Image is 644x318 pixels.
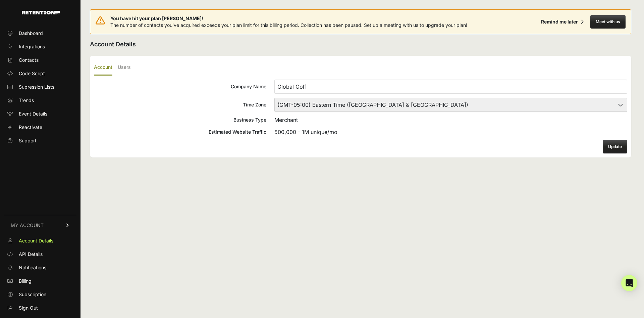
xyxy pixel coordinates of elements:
[4,55,76,65] a: Contacts
[94,117,266,123] div: Business Type
[118,60,131,76] label: Users
[4,235,76,246] a: Account Details
[4,68,76,79] a: Code Script
[94,101,266,108] div: Time Zone
[4,215,76,235] a: MY ACCOUNT
[94,83,266,90] div: Company Name
[603,140,627,153] button: Update
[4,95,76,106] a: Trends
[19,97,34,104] span: Trends
[4,289,76,300] a: Subscription
[22,11,60,14] img: Retention.com
[621,275,637,291] div: Open Intercom Messenger
[110,22,467,28] span: The number of contacts you've acquired exceeds your plan limit for this billing period. Collectio...
[4,28,76,39] a: Dashboard
[19,84,54,90] span: Supression Lists
[4,82,76,92] a: Supression Lists
[19,110,47,117] span: Event Details
[4,108,76,119] a: Event Details
[110,15,467,22] span: You have hit your plan [PERSON_NAME]!
[4,276,76,286] a: Billing
[538,16,586,28] button: Remind me later
[11,222,44,229] span: MY ACCOUNT
[274,80,627,94] input: Company Name
[274,128,627,136] div: 500,000 - 1M unique/mo
[274,116,627,124] div: Merchant
[19,278,32,284] span: Billing
[90,40,631,49] h2: Account Details
[19,57,39,63] span: Contacts
[19,291,46,298] span: Subscription
[274,98,627,112] select: Time Zone
[4,122,76,133] a: Reactivate
[19,43,45,50] span: Integrations
[19,237,53,244] span: Account Details
[19,70,45,77] span: Code Script
[94,129,266,135] div: Estimated Website Traffic
[541,18,578,25] div: Remind me later
[19,305,38,311] span: Sign Out
[19,251,43,258] span: API Details
[590,15,626,29] button: Meet with us
[4,249,76,260] a: API Details
[19,30,43,37] span: Dashboard
[94,60,112,76] label: Account
[19,137,37,144] span: Support
[4,41,76,52] a: Integrations
[19,124,42,131] span: Reactivate
[19,264,46,271] span: Notifications
[4,262,76,273] a: Notifications
[4,135,76,146] a: Support
[4,303,76,313] a: Sign Out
